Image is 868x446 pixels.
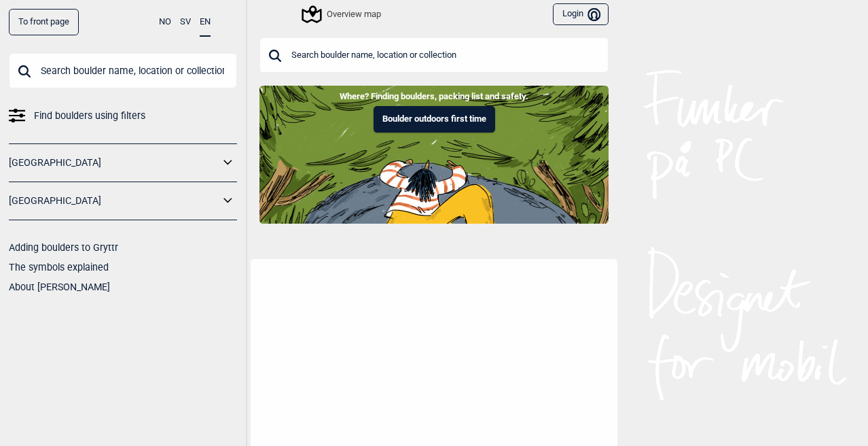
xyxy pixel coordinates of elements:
[180,9,191,35] button: SV
[10,90,858,103] p: Where? Finding boulders, packing list and safety.
[9,262,109,273] a: The symbols explained
[9,9,79,35] a: To front page
[9,242,118,253] a: Adding boulders to Gryttr
[34,106,145,126] span: Find boulders using filters
[259,37,609,73] input: Search boulder name, location or collection
[200,9,211,37] button: EN
[9,191,219,211] a: [GEOGRAPHIC_DATA]
[374,106,495,133] button: Boulder outdoors first time
[9,153,219,173] a: [GEOGRAPHIC_DATA]
[9,53,237,88] input: Search boulder name, location or collection
[304,6,381,22] div: Overview map
[9,281,110,292] a: About [PERSON_NAME]
[9,106,237,126] a: Find boulders using filters
[159,9,171,35] button: NO
[553,3,609,26] button: Login
[259,86,609,223] img: Indoor to outdoor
